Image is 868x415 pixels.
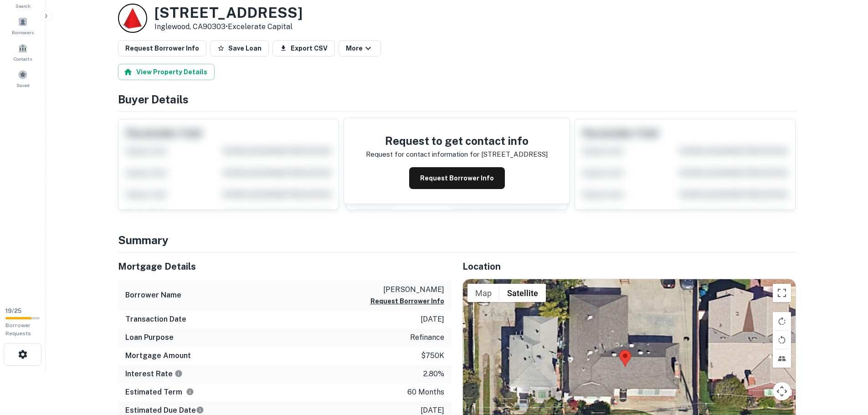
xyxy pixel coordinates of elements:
[15,2,31,10] span: Search
[118,260,452,273] h5: Mortgage Details
[125,332,174,343] h6: Loan Purpose
[125,290,181,301] h6: Borrower Name
[3,40,43,64] a: Contacts
[421,314,444,325] p: [DATE]
[210,40,269,56] button: Save Loan
[3,66,43,91] a: Saved
[410,332,444,343] p: refinance
[125,314,186,325] h6: Transaction Date
[5,322,31,337] span: Borrower Requests
[118,64,215,80] button: View Property Details
[467,284,499,302] button: Show street map
[773,331,791,349] button: Rotate map counterclockwise
[366,149,479,160] p: Request for contact information for
[339,40,381,56] button: More
[125,387,194,398] h6: Estimated Term
[481,149,548,160] p: [STREET_ADDRESS]
[366,133,548,149] h4: Request to get contact info
[370,284,444,295] p: [PERSON_NAME]
[118,232,796,248] h4: Summary
[3,13,43,38] a: Borrowers
[773,349,791,368] button: Tilt map
[407,387,444,398] p: 60 months
[12,29,34,36] span: Borrowers
[228,22,293,31] a: Excelerate Capital
[154,4,303,21] h3: [STREET_ADDRESS]
[118,40,206,56] button: Request Borrower Info
[118,91,796,108] h4: Buyer Details
[822,342,868,386] iframe: Chat Widget
[154,21,303,32] p: Inglewood, CA90303 •
[421,350,444,361] p: $750k
[125,369,183,379] h6: Interest Rate
[423,369,444,379] p: 2.80%
[462,260,796,273] h5: Location
[773,284,791,302] button: Toggle fullscreen view
[175,369,183,378] svg: The interest rates displayed on the website are for informational purposes only and may be report...
[499,284,546,302] button: Show satellite imagery
[773,312,791,330] button: Rotate map clockwise
[14,55,32,62] span: Contacts
[196,406,204,414] svg: Estimate is based on a standard schedule for this type of loan.
[5,307,21,314] span: 19 / 25
[186,388,194,396] svg: Term is based on a standard schedule for this type of loan.
[409,167,505,189] button: Request Borrower Info
[773,382,791,400] button: Map camera controls
[125,350,191,361] h6: Mortgage Amount
[370,296,444,307] button: Request Borrower Info
[16,82,30,89] span: Saved
[272,40,335,56] button: Export CSV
